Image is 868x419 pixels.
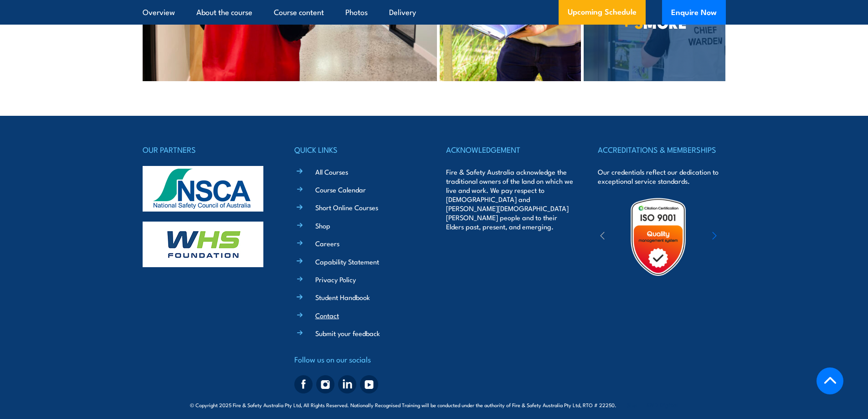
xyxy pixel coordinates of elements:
img: nsca-logo-footer [143,166,263,212]
h4: QUICK LINKS [294,143,422,156]
h4: OUR PARTNERS [143,143,270,156]
a: Student Handbook [315,292,370,302]
a: Short Online Courses [315,202,378,212]
img: whs-logo-footer [143,222,263,267]
p: Fire & Safety Australia acknowledge the traditional owners of the land on which we live and work.... [446,167,574,231]
span: © Copyright 2025 Fire & Safety Australia Pty Ltd, All Rights Reserved. Nationally Recognised Trai... [190,400,678,409]
a: Course Calendar [315,185,366,194]
a: Careers [315,238,339,248]
h4: Follow us on our socials [294,353,422,366]
a: KND Digital [646,400,678,409]
a: Capability Statement [315,257,379,266]
a: All Courses [315,167,348,176]
a: Submit your feedback [315,328,380,338]
span: MORE [584,16,725,29]
h4: ACCREDITATIONS & MEMBERSHIPS [598,143,725,156]
a: Shop [315,221,330,230]
a: Privacy Policy [315,274,356,284]
p: Our credentials reflect our dedication to exceptional service standards. [598,167,725,186]
span: Site: [627,401,678,409]
img: Untitled design (19) [618,197,698,277]
a: Contact [315,310,339,320]
img: ewpa-logo [699,221,778,253]
h4: ACKNOWLEDGEMENT [446,143,574,156]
